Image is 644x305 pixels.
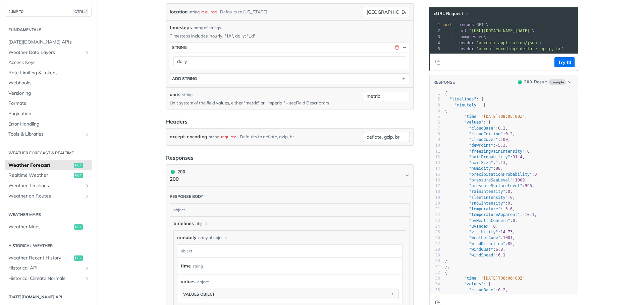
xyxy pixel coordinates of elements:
[430,247,440,252] div: 28
[454,22,476,27] span: --request
[442,28,535,33] span: \
[469,178,513,182] span: "pressureSeaLevel"
[445,282,491,286] span: : {
[170,7,187,17] label: location
[430,270,440,276] div: 32
[430,241,440,247] div: 27
[430,293,440,299] div: 36
[496,160,505,165] span: 1.13
[8,110,90,117] span: Pagination
[401,45,408,51] button: Hide
[430,281,440,287] div: 34
[445,149,532,154] span: : ,
[469,253,495,257] span: "windSpeed"
[430,287,440,293] div: 35
[8,255,72,261] span: Weather Recent History
[170,24,192,31] span: timesteps
[74,255,83,261] span: get
[193,261,203,271] div: string
[469,126,495,131] span: "cloudBase"
[469,207,500,211] span: "temperature"
[5,222,92,232] a: Weather Mapsget
[469,235,500,240] span: "weatherCode"
[503,235,513,240] span: 1001
[5,48,92,58] a: Weather Data LayersShow subpages for Weather Data Layers
[8,100,90,107] span: Formats
[5,263,92,273] a: Historical APIShow subpages for Historical API
[445,155,525,159] span: : ,
[170,43,410,53] button: string
[498,143,505,148] span: 5.3
[8,131,83,138] span: Tools & Libraries
[445,143,508,148] span: : ,
[5,160,92,170] a: Weather Forecastget
[85,265,90,271] button: Show subpages for Historical API
[170,175,185,183] p: 200
[430,149,440,154] div: 11
[445,258,447,263] span: }
[433,57,442,67] button: Copy to clipboard
[430,189,440,195] div: 18
[166,154,194,162] div: Responses
[445,212,537,217] span: : ,
[430,34,441,40] div: 3
[445,224,498,229] span: : ,
[534,172,537,177] span: 0
[505,293,513,298] span: 0.2
[469,201,505,206] span: "snowIntensity"
[8,121,90,128] span: Error Handling
[5,191,92,201] a: Weather on RoutesShow subpages for Weather on Routes
[445,270,447,275] span: {
[469,183,522,188] span: "pressureSurfaceLevel"
[430,91,440,96] div: 1
[469,195,508,200] span: "sleetIntensity"
[515,79,575,85] button: 200200-ResultExample
[505,132,513,136] span: 0.2
[469,288,495,292] span: "cloudBase"
[442,34,486,39] span: \
[430,120,440,125] div: 6
[431,10,471,17] button: cURL Request
[469,212,520,217] span: "temperatureApparent"
[170,168,185,175] div: 200
[469,149,525,154] span: "freezingRainIntensity"
[524,79,547,85] div: - Result
[177,245,400,257] div: object
[442,41,542,45] span: \
[5,88,92,98] a: Versioning
[445,108,447,113] span: {
[194,25,221,31] div: array of strings
[445,201,513,206] span: : ,
[513,155,522,159] span: 91.4
[8,265,83,272] span: Historical API
[445,160,508,165] span: : ,
[445,293,515,298] span: : ,
[464,282,484,286] span: "values"
[405,173,410,178] svg: Chevron
[5,170,92,180] a: Realtime Weatherget
[445,247,505,252] span: : ,
[515,178,525,182] span: 1009
[173,220,194,227] span: timelines
[221,132,236,142] div: required
[430,235,440,241] div: 26
[445,172,539,177] span: : ,
[430,206,440,212] div: 21
[8,162,72,169] span: Weather Forecast
[172,45,187,50] div: string
[166,118,187,126] div: Headers
[8,90,90,97] span: Versioning
[445,288,508,292] span: : ,
[430,96,440,102] div: 2
[170,33,410,39] p: Timesteps includes: hourly: "1h", daily: "1d"
[8,59,90,66] span: Access Keys
[469,28,532,33] span: '[URL][DOMAIN_NAME][DATE]'
[5,37,92,47] a: [DATE][DOMAIN_NAME] APIs
[496,143,498,148] span: -
[430,154,440,160] div: 12
[445,91,447,96] span: {
[198,235,227,241] div: array of objects
[498,126,505,131] span: 0.2
[430,252,440,258] div: 29
[469,230,498,234] span: "visibility"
